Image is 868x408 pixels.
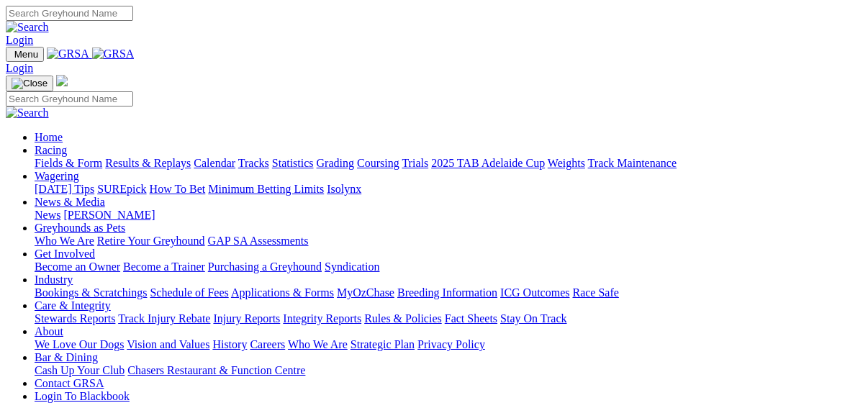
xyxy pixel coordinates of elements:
div: Wagering [35,183,862,196]
a: Track Maintenance [588,157,677,169]
a: Applications & Forms [231,286,334,299]
div: About [35,338,862,351]
a: Vision and Values [127,338,209,350]
a: Become an Owner [35,260,120,273]
a: Results & Replays [105,157,191,169]
a: Bookings & Scratchings [35,286,147,299]
a: Calendar [194,157,235,169]
a: Login [6,62,33,74]
a: Integrity Reports [283,312,361,325]
a: Trials [402,157,428,169]
a: Greyhounds as Pets [35,222,125,234]
a: Login [6,34,33,46]
a: Industry [35,273,73,286]
a: 2025 TAB Adelaide Cup [431,157,545,169]
a: Contact GRSA [35,377,104,389]
a: [DATE] Tips [35,183,94,195]
a: Who We Are [288,338,348,350]
a: Login To Blackbook [35,390,130,402]
a: Stewards Reports [35,312,115,325]
a: Coursing [357,157,399,169]
a: History [212,338,247,350]
button: Toggle navigation [6,47,44,62]
a: Statistics [272,157,314,169]
a: Chasers Restaurant & Function Centre [127,364,305,376]
a: Tracks [238,157,269,169]
a: Retire Your Greyhound [97,235,205,247]
a: Syndication [325,260,379,273]
a: Breeding Information [397,286,497,299]
a: Minimum Betting Limits [208,183,324,195]
a: Track Injury Rebate [118,312,210,325]
div: News & Media [35,209,862,222]
a: Injury Reports [213,312,280,325]
a: Stay On Track [500,312,566,325]
a: Cash Up Your Club [35,364,125,376]
a: News [35,209,60,221]
img: Close [12,78,48,89]
a: SUREpick [97,183,146,195]
img: GRSA [47,47,89,60]
div: Care & Integrity [35,312,862,325]
a: Grading [317,157,354,169]
a: Fact Sheets [445,312,497,325]
a: How To Bet [150,183,206,195]
input: Search [6,91,133,106]
button: Toggle navigation [6,76,53,91]
a: GAP SA Assessments [208,235,309,247]
span: Menu [14,49,38,60]
a: Who We Are [35,235,94,247]
a: About [35,325,63,337]
a: Schedule of Fees [150,286,228,299]
img: Search [6,106,49,119]
a: Fields & Form [35,157,102,169]
a: Rules & Policies [364,312,442,325]
a: Home [35,131,63,143]
a: ICG Outcomes [500,286,569,299]
a: We Love Our Dogs [35,338,124,350]
div: Bar & Dining [35,364,862,377]
a: [PERSON_NAME] [63,209,155,221]
a: Racing [35,144,67,156]
a: Bar & Dining [35,351,98,363]
a: Get Involved [35,248,95,260]
input: Search [6,6,133,21]
a: Weights [548,157,585,169]
a: Privacy Policy [417,338,485,350]
a: News & Media [35,196,105,208]
div: Get Involved [35,260,862,273]
a: Become a Trainer [123,260,205,273]
div: Greyhounds as Pets [35,235,862,248]
a: Isolynx [327,183,361,195]
div: Industry [35,286,862,299]
img: Search [6,21,49,34]
a: Care & Integrity [35,299,111,312]
a: Careers [250,338,285,350]
a: Race Safe [572,286,618,299]
a: Strategic Plan [351,338,415,350]
img: GRSA [92,47,135,60]
a: MyOzChase [337,286,394,299]
img: logo-grsa-white.png [56,75,68,86]
a: Wagering [35,170,79,182]
a: Purchasing a Greyhound [208,260,322,273]
div: Racing [35,157,862,170]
